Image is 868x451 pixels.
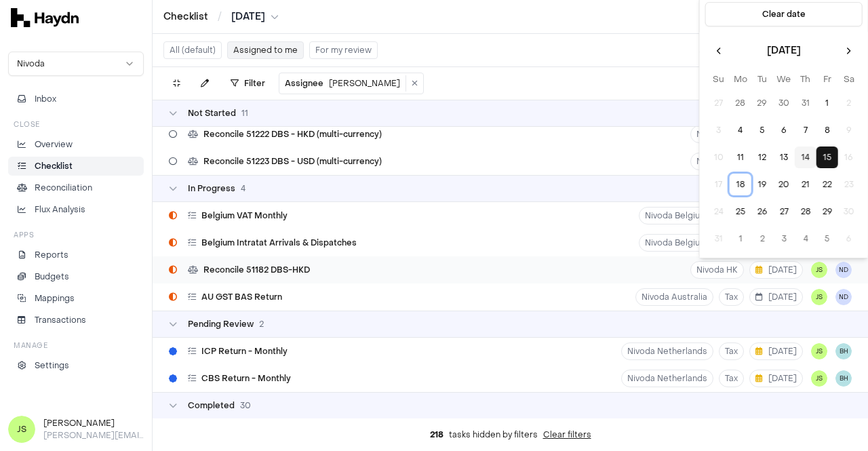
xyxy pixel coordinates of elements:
[203,156,382,167] span: Reconcile 51223 DBS - USD (multi-currency)
[188,108,236,119] span: Not Started
[816,228,838,250] button: Friday, September 5th, 2025
[8,200,144,219] a: Flux Analysis
[35,182,92,194] p: Reconciliation
[773,228,795,250] button: Wednesday, September 3rd, 2025
[43,429,144,442] p: [PERSON_NAME][EMAIL_ADDRESS][DOMAIN_NAME]
[8,289,144,308] a: Mappings
[35,314,86,326] p: Transactions
[163,10,208,24] a: Checklist
[8,356,144,375] a: Settings
[690,125,744,143] button: Nivoda HK
[719,370,744,387] button: Tax
[816,174,838,195] button: Friday, August 22nd, 2025
[755,264,797,275] span: [DATE]
[309,41,378,59] button: For my review
[751,73,773,87] th: Tuesday
[751,92,773,114] button: Tuesday, July 29th, 2025
[8,267,144,286] a: Budgets
[188,400,235,411] span: Completed
[749,370,803,387] button: [DATE]
[163,10,279,24] nav: breadcrumb
[811,343,827,359] button: JS
[621,370,713,387] button: Nivoda Netherlands
[751,174,773,195] button: Tuesday, August 19th, 2025
[8,246,144,264] a: Reports
[35,160,73,172] p: Checklist
[690,153,744,170] button: Nivoda HK
[751,146,773,168] button: Tuesday, August 12th, 2025
[231,10,279,24] button: [DATE]
[705,2,863,26] button: Clear date
[43,417,144,429] h3: [PERSON_NAME]
[835,262,852,278] button: ND
[835,370,852,387] button: BH
[773,146,795,168] button: Wednesday, August 13th, 2025
[811,262,827,278] button: JS
[203,264,310,275] span: Reconcile 51182 DBS-HKD
[795,201,816,222] button: Thursday, August 28th, 2025
[14,340,47,351] h3: Manage
[795,146,816,168] button: Today, Thursday, August 14th, 2025
[8,90,144,109] button: Inbox
[811,289,827,305] button: JS
[751,119,773,141] button: Tuesday, August 5th, 2025
[838,73,860,87] th: Saturday
[755,373,797,384] span: [DATE]
[719,288,744,306] button: Tax
[730,73,751,87] th: Monday
[816,92,838,114] button: Friday, August 1st, 2025
[816,119,838,141] button: Friday, August 8th, 2025
[749,261,803,279] button: [DATE]
[751,228,773,250] button: Tuesday, September 2nd, 2025
[543,429,591,440] button: Clear filters
[14,230,34,240] h3: Apps
[719,342,744,360] button: Tax
[8,135,144,154] a: Overview
[773,174,795,195] button: Wednesday, August 20th, 2025
[835,343,852,359] button: BH
[201,237,357,248] span: Belgium Intratat Arrivals & Dispatches
[773,201,795,222] button: Wednesday, August 27th, 2025
[201,346,288,357] span: ICP Return - Monthly
[773,119,795,141] button: Wednesday, August 6th, 2025
[755,292,797,302] span: [DATE]
[639,207,713,224] button: Nivoda Belgium
[751,201,773,222] button: Tuesday, August 26th, 2025
[749,288,803,306] button: [DATE]
[201,292,282,302] span: AU GST BAS Return
[816,73,838,87] th: Friday
[795,228,816,250] button: Thursday, September 4th, 2025
[259,319,264,330] span: 2
[35,249,68,261] p: Reports
[773,73,795,87] th: Wednesday
[203,129,382,140] span: Reconcile 51222 DBS - HKD (multi-currency)
[8,416,35,443] span: JS
[35,359,69,372] p: Settings
[795,92,816,114] button: Thursday, July 31st, 2025
[708,40,730,62] button: Go to the Previous Month
[811,370,827,387] button: JS
[795,174,816,195] button: Thursday, August 21st, 2025
[285,78,323,89] span: Assignee
[795,119,816,141] button: Thursday, August 7th, 2025
[730,92,751,114] button: Monday, July 28th, 2025
[227,41,304,59] button: Assigned to me
[35,138,73,151] p: Overview
[835,289,852,305] button: ND
[8,311,144,330] a: Transactions
[153,418,868,451] div: tasks hidden by filters
[241,108,248,119] span: 11
[163,41,222,59] button: All (default)
[730,119,751,141] button: Monday, August 4th, 2025
[730,201,751,222] button: Monday, August 25th, 2025
[730,174,751,195] button: Monday, August 18th, 2025
[222,73,273,94] button: Filter
[838,40,860,62] button: Go to the Next Month
[231,10,265,24] span: [DATE]
[639,234,713,252] button: Nivoda Belgium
